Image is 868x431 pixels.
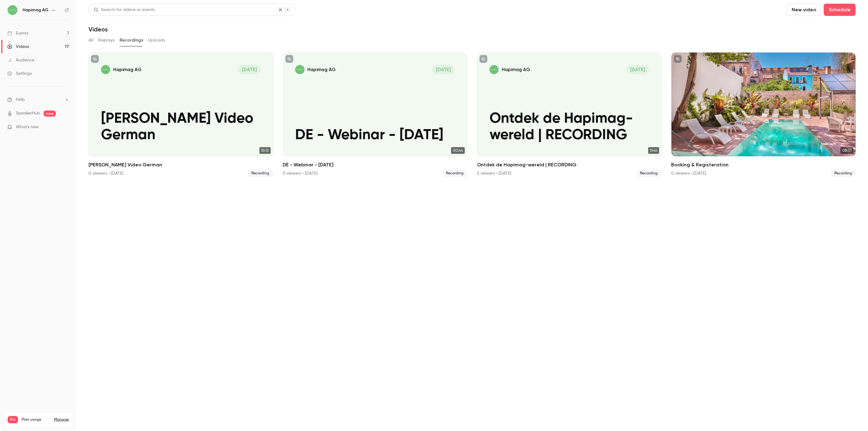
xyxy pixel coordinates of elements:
[451,147,465,154] span: 00:44
[7,57,34,63] div: Audience
[7,30,28,36] div: Events
[671,170,706,176] div: 0 viewers • [DATE]
[22,417,50,422] span: Plan usage
[648,147,659,154] span: 11:46
[259,147,271,154] span: 10:12
[89,26,108,33] h1: Videos
[7,96,69,103] li: help-dropdown-opener
[101,65,110,74] img: Nicole Video German
[477,161,662,168] h2: Ontdek de Hapimag-wereld | RECORDING
[831,170,856,177] span: Recording
[89,170,123,176] div: 0 viewers • [DATE]
[502,67,530,73] p: Hapimag AG
[89,53,273,177] a: Nicole Video GermanHapimag AG[DATE][PERSON_NAME] Video German10:12[PERSON_NAME] Video German0 vie...
[238,65,261,74] span: [DATE]
[477,170,511,176] div: 2 viewers • [DATE]
[101,110,261,144] p: [PERSON_NAME] Video German
[295,127,455,144] p: DE - Webinar - [DATE]
[671,161,856,168] h2: Booking & Registeration
[432,65,455,74] span: [DATE]
[285,55,293,63] button: unpublished
[8,416,18,423] span: Pro
[16,124,39,130] span: What's new
[8,5,17,15] img: Hapimag AG
[490,110,649,144] p: Ontdek de Hapimag-wereld | RECORDING
[94,7,155,13] div: Search for videos or events
[89,4,856,427] section: Videos
[490,65,499,74] img: Ontdek de Hapimag-wereld | RECORDING
[89,161,273,168] h2: [PERSON_NAME] Video German
[89,53,856,177] ul: Videos
[44,110,56,117] span: new
[148,35,165,45] button: Uploads
[295,65,304,74] img: DE - Webinar - 16.06.25
[841,147,853,154] span: 08:33
[248,170,273,177] span: Recording
[7,44,29,50] div: Videos
[89,53,273,177] li: Nicole Video German
[16,96,25,103] span: Help
[637,170,662,177] span: Recording
[89,35,93,45] button: All
[23,7,49,13] h6: Hapimag AG
[113,67,142,73] p: Hapimag AG
[283,53,468,177] li: DE - Webinar - 16.06.25
[283,161,468,168] h2: DE - Webinar - [DATE]
[671,53,856,177] li: Booking & Registeration
[479,55,487,63] button: unpublished
[98,35,115,45] button: Replays
[283,53,468,177] a: DE - Webinar - 16.06.25Hapimag AG[DATE]DE - Webinar - [DATE]00:44DE - Webinar - [DATE]0 viewers •...
[7,71,32,77] div: Settings
[442,170,467,177] span: Recording
[54,417,69,422] a: Manage
[16,110,40,117] a: SpeakerHub
[307,67,336,73] p: Hapimag AG
[91,55,99,63] button: unpublished
[824,4,856,16] button: Schedule
[283,170,318,176] div: 0 viewers • [DATE]
[477,53,662,177] li: Ontdek de Hapimag-wereld | RECORDING
[787,4,821,16] button: New video
[627,65,649,74] span: [DATE]
[671,53,856,177] a: 08:33Booking & Registeration0 viewers • [DATE]Recording
[120,35,143,45] button: Recordings
[477,53,662,177] a: Ontdek de Hapimag-wereld | RECORDINGHapimag AG[DATE]Ontdek de Hapimag-wereld | RECORDING11:46Ontd...
[674,55,682,63] button: unpublished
